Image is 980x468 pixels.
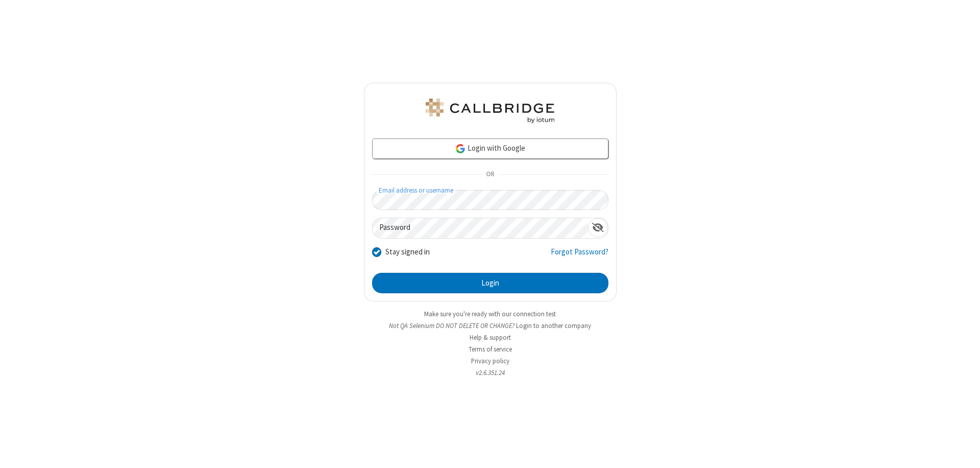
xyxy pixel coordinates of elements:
li: v2.6.351.24 [364,368,617,378]
img: google-icon.png [455,143,466,154]
input: Password [373,218,588,238]
span: OR [482,168,498,182]
button: Login to another company [516,321,591,331]
a: Login with Google [372,138,608,159]
button: Login [372,273,608,293]
input: Email address or username [372,190,608,210]
a: Terms of service [469,345,512,354]
li: Not QA Selenium DO NOT DELETE OR CHANGE? [364,321,617,331]
label: Stay signed in [385,246,430,258]
img: QA Selenium DO NOT DELETE OR CHANGE [424,99,556,123]
a: Privacy policy [471,357,509,365]
a: Help & support [470,333,511,342]
a: Make sure you're ready with our connection test [424,310,556,318]
a: Forgot Password? [551,246,608,266]
div: Show password [588,218,608,237]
